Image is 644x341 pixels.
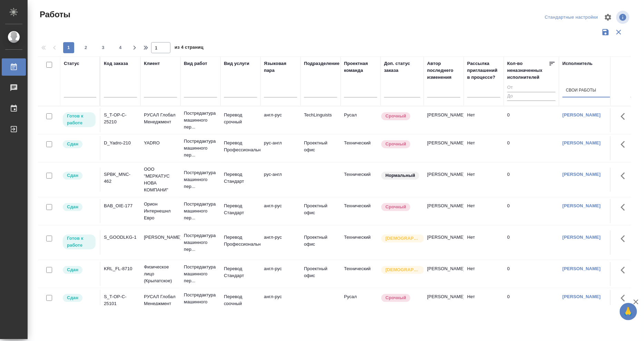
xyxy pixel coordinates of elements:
[543,12,600,23] div: split button
[301,230,341,255] td: Проектный офис
[264,60,297,74] div: Языковая пара
[98,44,109,51] span: 3
[504,262,559,286] td: 0
[304,60,340,67] div: Подразделение
[301,108,341,132] td: TechLinguists
[386,235,420,242] p: [DEMOGRAPHIC_DATA]
[67,266,78,273] p: Сдан
[301,262,341,286] td: Проектный офис
[62,265,96,275] div: Менеджер проверил работу исполнителя, передает ее на следующий этап
[617,290,633,306] button: Здесь прячутся важные кнопки
[184,292,217,312] p: Постредактура машинного пер...
[563,112,601,117] a: [PERSON_NAME]
[563,203,601,208] a: [PERSON_NAME]
[427,60,460,81] div: Автор последнего изменения
[261,230,301,255] td: англ-рус
[566,87,596,93] div: Свои работы
[184,138,217,159] p: Постредактура машинного пер...
[504,136,559,160] td: 0
[341,290,381,314] td: Русал
[224,171,257,185] p: Перевод Стандарт
[341,136,381,160] td: Технический
[104,293,137,307] div: S_T-OP-C-25101
[386,294,406,301] p: Срочный
[301,199,341,223] td: Проектный офис
[464,230,504,255] td: Нет
[144,234,177,241] p: [PERSON_NAME]
[617,136,633,153] button: Здесь прячутся важные кнопки
[184,201,217,221] p: Постредактура машинного пер...
[67,235,91,249] p: Готов к работе
[67,203,78,210] p: Сдан
[464,290,504,314] td: Нет
[612,26,625,39] button: Сбросить фильтры
[464,199,504,223] td: Нет
[464,108,504,132] td: Нет
[184,232,217,253] p: Постредактура машинного пер...
[67,113,91,126] p: Готов к работе
[617,262,633,278] button: Здесь прячутся важные кнопки
[64,60,79,67] div: Статус
[341,108,381,132] td: Русал
[599,26,612,39] button: Сохранить фильтры
[386,172,415,179] p: Нормальный
[507,84,556,92] input: От
[424,199,464,223] td: [PERSON_NAME]
[104,60,128,67] div: Код заказа
[67,172,78,179] p: Сдан
[184,169,217,190] p: Постредактура машинного пер...
[115,42,126,53] button: 4
[563,266,601,271] a: [PERSON_NAME]
[616,11,631,24] span: Посмотреть информацию
[261,108,301,132] td: англ-рус
[144,264,177,284] p: Физическое лицо (Крылатское)
[104,112,137,125] div: S_T-OP-C-25210
[507,60,549,81] div: Кол-во неназначенных исполнителей
[98,42,109,53] button: 3
[224,112,257,125] p: Перевод срочный
[224,60,250,67] div: Вид услуги
[424,108,464,132] td: [PERSON_NAME]
[504,108,559,132] td: 0
[563,294,601,299] a: [PERSON_NAME]
[341,262,381,286] td: Технический
[563,172,601,177] a: [PERSON_NAME]
[224,202,257,216] p: Перевод Стандарт
[424,262,464,286] td: [PERSON_NAME]
[341,199,381,223] td: Технический
[104,140,137,146] div: D_Yadro-210
[224,265,257,279] p: Перевод Стандарт
[261,168,301,192] td: рус-англ
[504,230,559,255] td: 0
[80,44,91,51] span: 2
[504,199,559,223] td: 0
[563,140,601,145] a: [PERSON_NAME]
[386,113,406,120] p: Срочный
[184,110,217,131] p: Постредактура машинного пер...
[301,136,341,160] td: Проектный офис
[617,108,633,125] button: Здесь прячутся важные кнопки
[144,112,177,125] p: РУСАЛ Глобал Менеджмент
[504,290,559,314] td: 0
[80,42,91,53] button: 2
[62,293,96,303] div: Менеджер проверил работу исполнителя, передает ее на следующий этап
[464,168,504,192] td: Нет
[104,171,137,185] div: SPBK_MNC-462
[104,265,137,272] div: KRL_FL-8710
[563,235,601,240] a: [PERSON_NAME]
[224,140,257,153] p: Перевод Профессиональный
[224,293,257,307] p: Перевод срочный
[617,230,633,247] button: Здесь прячутся важные кнопки
[386,266,420,273] p: [DEMOGRAPHIC_DATA]
[261,199,301,223] td: англ-рус
[384,60,420,74] div: Доп. статус заказа
[144,201,177,221] p: Орион Интернешнл Евро
[424,230,464,255] td: [PERSON_NAME]
[115,44,126,51] span: 4
[62,202,96,212] div: Менеджер проверил работу исполнителя, передает ее на следующий этап
[386,141,406,148] p: Срочный
[617,199,633,216] button: Здесь прячутся важные кнопки
[600,9,616,26] span: Настроить таблицу
[67,294,78,301] p: Сдан
[617,168,633,184] button: Здесь прячутся важные кнопки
